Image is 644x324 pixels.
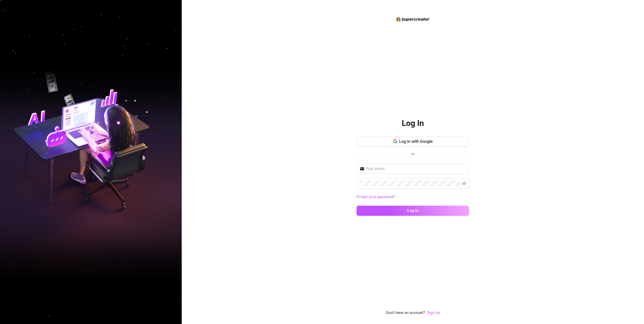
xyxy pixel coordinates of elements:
button: Log in with Google [357,137,469,147]
span: Log in with Google [399,139,433,144]
h2: Log In [402,118,424,128]
a: Forgot your password? [357,195,395,199]
a: Sign Up [427,310,440,316]
span: Don't have an account? [386,310,425,316]
button: Log in [357,206,469,216]
span: Log in [407,208,418,213]
a: Forgot your password? [357,194,469,200]
a: Sign Up [427,310,440,315]
img: logo-BBDzfeDw.svg [396,17,430,21]
span: or [411,152,415,156]
input: Your email [366,166,466,172]
span: eye-invisible [462,181,466,185]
